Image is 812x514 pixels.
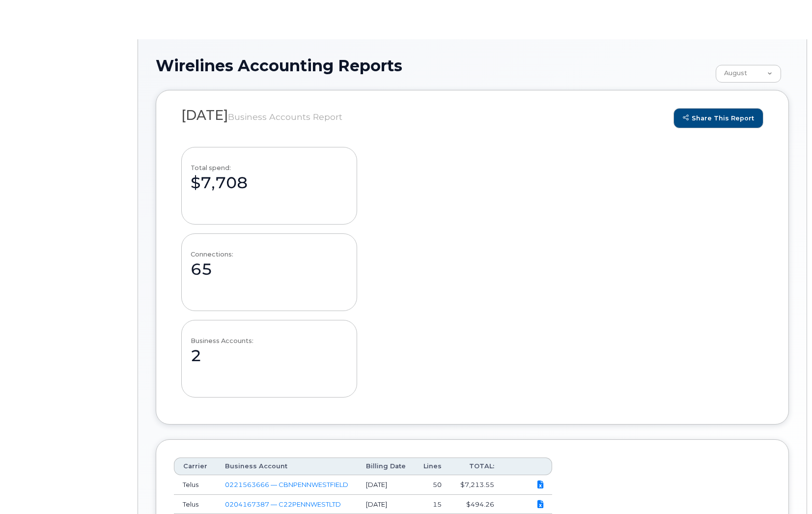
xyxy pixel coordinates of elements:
[415,457,450,475] th: Lines
[683,114,754,122] span: share this report
[228,112,342,122] small: Business Accounts Report
[191,251,233,258] div: Connections:
[191,344,201,367] div: 2
[225,481,348,488] a: 0221563666 — CBNPENNWESTFIELD
[191,164,231,171] div: Total spend:
[216,457,357,475] th: Business Account
[174,475,216,495] td: Telus
[225,500,341,508] a: 0204167387 — C22PENNWESTLTD
[191,171,248,194] div: $7,708
[156,57,711,74] h1: Wirelines Accounting Reports
[357,475,415,495] td: [DATE]
[450,475,503,495] td: $7,213.55
[174,457,216,475] th: Carrier
[673,108,763,128] a: share this report
[357,457,415,475] th: Billing Date
[191,258,212,281] div: 65
[191,337,253,344] div: Business Accounts:
[181,108,763,123] h2: [DATE]
[450,457,503,475] th: TOTAL:
[415,475,450,495] td: 50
